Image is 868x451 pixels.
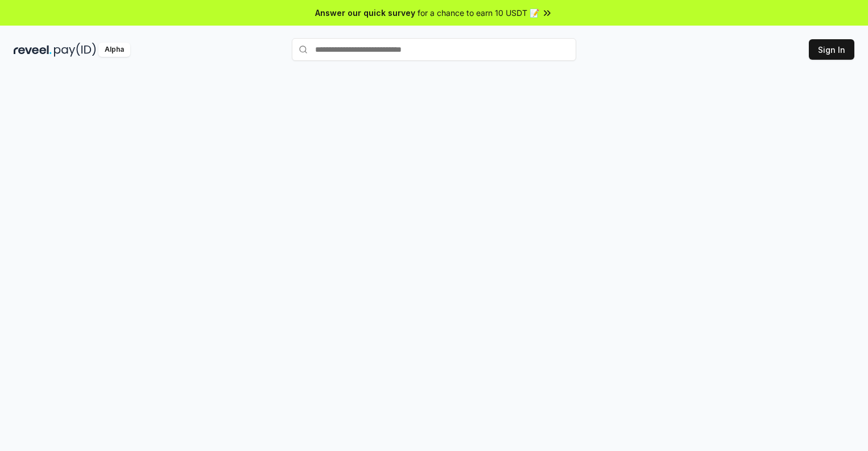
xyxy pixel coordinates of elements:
[98,43,130,57] div: Alpha
[315,7,415,19] span: Answer our quick survey
[54,43,96,57] img: pay_id
[418,7,539,19] span: for a chance to earn 10 USDT 📝
[809,39,854,60] button: Sign In
[14,43,52,57] img: reveel_dark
